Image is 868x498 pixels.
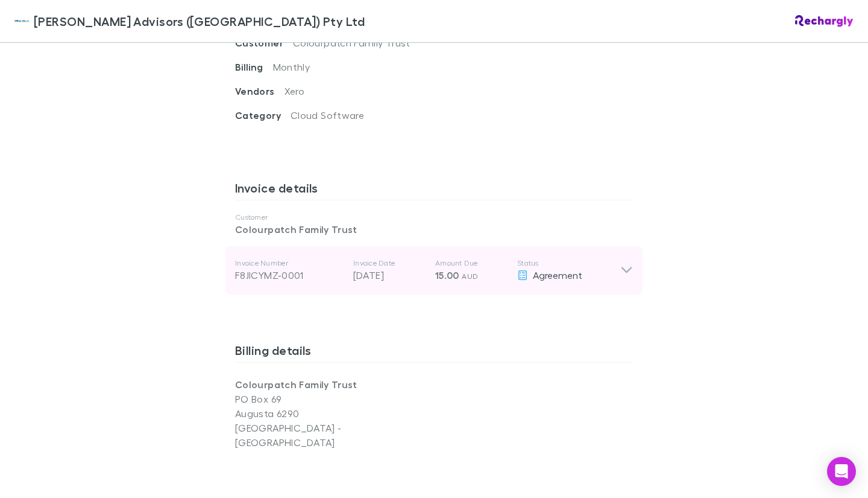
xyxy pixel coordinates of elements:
span: Monthly [273,61,310,72]
p: Customer [235,212,633,222]
p: Augusta 6290 [235,406,434,421]
p: Invoice Date [353,258,426,268]
span: Vendors [235,85,285,97]
p: Colourpatch Family Trust [235,377,434,392]
img: Rechargly Logo [795,15,854,27]
p: PO Box 69 [235,392,434,406]
span: Cloud Software [291,109,364,121]
span: Billing [235,61,273,73]
img: William Buck Advisors (WA) Pty Ltd's Logo [14,14,29,28]
span: 15.00 [435,269,459,281]
p: Amount Due [435,258,508,268]
p: [GEOGRAPHIC_DATA] - [GEOGRAPHIC_DATA] [235,421,434,450]
h3: Billing details [235,343,633,362]
div: Invoice NumberF8JICYMZ-0001Invoice Date[DATE]Amount Due15.00 AUDStatusAgreement [225,246,643,295]
span: AUD [462,272,478,281]
span: Customer [235,37,293,49]
div: F8JICYMZ-0001 [235,268,344,283]
span: Agreement [533,269,582,281]
p: Invoice Number [235,258,344,268]
h3: Invoice details [235,180,633,200]
div: Open Intercom Messenger [827,457,856,486]
p: Status [517,258,620,268]
span: Xero [285,85,304,97]
span: Category [235,109,291,121]
p: Colourpatch Family Trust [235,222,633,237]
p: [DATE] [353,268,426,283]
span: [PERSON_NAME] Advisors ([GEOGRAPHIC_DATA]) Pty Ltd [34,12,365,30]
